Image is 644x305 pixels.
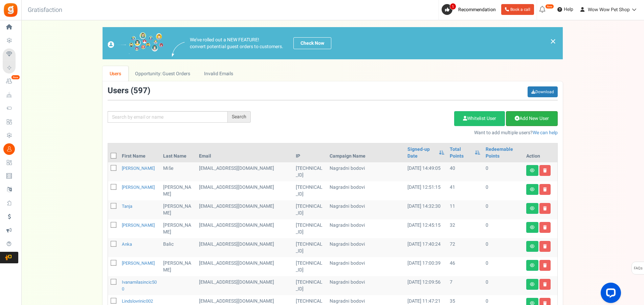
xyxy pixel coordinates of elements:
td: Miše [160,162,196,181]
input: Search by email or name [108,111,228,123]
th: Campaign Name [327,143,405,162]
td: [PERSON_NAME] [160,200,196,219]
td: Nagradni bodovi [327,162,405,181]
img: images [172,42,185,57]
td: [EMAIL_ADDRESS][DOMAIN_NAME] [196,257,293,276]
td: 0 [483,238,524,257]
td: [EMAIL_ADDRESS][DOMAIN_NAME] [196,219,293,238]
h3: Users ( ) [108,86,150,95]
td: [TECHNICAL_ID] [293,276,327,295]
i: Delete user [543,206,547,210]
i: View details [530,282,535,286]
i: View details [530,263,535,267]
th: Action [524,143,557,162]
td: [TECHNICAL_ID] [293,162,327,181]
td: [DATE] 17:40:24 [405,238,447,257]
div: Search [228,111,251,123]
i: View details [530,206,535,210]
a: [PERSON_NAME] [122,165,155,171]
th: Last Name [160,143,196,162]
img: Gratisfaction [3,2,18,18]
a: × [550,37,556,45]
td: customer [196,276,293,295]
td: 11 [447,200,483,219]
p: We've rolled out a NEW FEATURE! convert potential guest orders to customers. [190,37,283,50]
td: 46 [447,257,483,276]
td: Nagradni bodovi [327,238,405,257]
td: 72 [447,238,483,257]
td: [EMAIL_ADDRESS][DOMAIN_NAME] [196,200,293,219]
td: [TECHNICAL_ID] [293,257,327,276]
a: Download [528,86,558,97]
a: Anka [122,241,132,247]
td: 41 [447,181,483,200]
i: Delete user [543,225,547,229]
span: 1 [450,3,456,10]
th: IP [293,143,327,162]
i: Delete user [543,244,547,248]
a: Opportunity: Guest Orders [128,66,197,81]
td: 0 [483,200,524,219]
td: customer [196,238,293,257]
i: View details [530,244,535,248]
i: View details [530,168,535,172]
a: lindslovrinic002 [122,298,153,304]
td: 40 [447,162,483,181]
a: ivanamilasincic500 [122,279,157,292]
a: Redeemable Points [486,146,521,160]
p: Want to add multiple users? [261,129,558,136]
td: [PERSON_NAME] [160,219,196,238]
a: Signed-up Date [407,146,435,160]
a: Help [555,4,576,15]
td: [DATE] 14:49:05 [405,162,447,181]
td: [TECHNICAL_ID] [293,181,327,200]
a: Whitelist User [454,111,505,126]
a: New [3,76,18,87]
td: 0 [483,219,524,238]
td: [DATE] 14:32:30 [405,200,447,219]
a: [PERSON_NAME] [122,260,155,266]
td: Balic [160,238,196,257]
i: View details [530,225,535,229]
td: Nagradni bodovi [327,257,405,276]
td: [DATE] 12:45:15 [405,219,447,238]
td: [TECHNICAL_ID] [293,238,327,257]
span: 597 [133,85,148,97]
i: Delete user [543,263,547,267]
a: 1 Recommendation [442,4,498,15]
h3: Gratisfaction [20,3,70,17]
td: 32 [447,219,483,238]
td: [DATE] 17:00:39 [405,257,447,276]
img: images [108,32,163,54]
td: [PERSON_NAME] [160,181,196,200]
td: Nagradni bodovi [327,200,405,219]
a: [PERSON_NAME] [122,222,155,228]
a: [PERSON_NAME] [122,184,155,190]
em: New [11,75,20,80]
a: Add New User [506,111,558,126]
td: [PERSON_NAME] [160,257,196,276]
td: [EMAIL_ADDRESS][DOMAIN_NAME] [196,181,293,200]
a: We can help [533,129,558,136]
td: 0 [483,181,524,200]
a: Check Now [293,37,331,49]
th: First Name [119,143,160,162]
a: Total Points [450,146,471,160]
td: 0 [483,257,524,276]
span: Help [562,6,573,13]
td: [TECHNICAL_ID] [293,219,327,238]
td: [EMAIL_ADDRESS][DOMAIN_NAME] [196,162,293,181]
a: Tanja [122,203,132,209]
td: 0 [483,162,524,181]
span: Wow Wow Pet Shop [588,6,630,13]
td: Nagradni bodovi [327,219,405,238]
th: Email [196,143,293,162]
td: [DATE] 12:09:56 [405,276,447,295]
i: Delete user [543,282,547,286]
a: Invalid Emails [197,66,240,81]
td: 0 [483,276,524,295]
td: [DATE] 12:51:15 [405,181,447,200]
span: FAQs [634,262,643,275]
em: New [545,4,554,9]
